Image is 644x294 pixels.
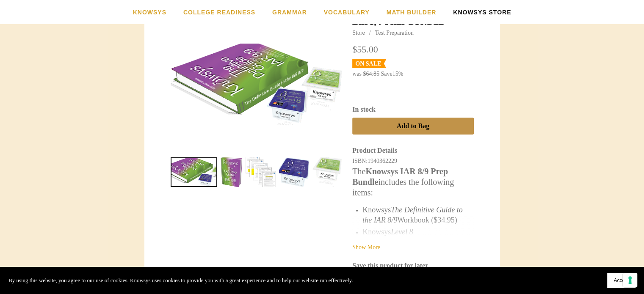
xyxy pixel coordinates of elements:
a: Show More [352,244,380,250]
a: IAR 8/9 Prep Bundle 3 [279,157,309,187]
span: Accept [614,278,629,283]
a: Store [352,30,365,36]
button: Accept [607,273,636,288]
span: Save [381,71,392,77]
strong: Knowsys IAR 8/9 Prep Bundle [352,167,448,187]
span: 15% [392,71,404,77]
p: By using this website, you agree to our use of cookies. Knowsys uses cookies to provide you with ... [8,276,353,285]
span: In stock [352,106,376,113]
div: Breadcrumbs [352,29,473,44]
a: IAR 8/9 Prep Bundle 1 [221,157,242,187]
s: $64.85 [363,71,379,77]
span: ISBN: [352,158,368,164]
em: The Definitive Guide to the IAR 8/9 [362,206,462,224]
button: Your consent preferences for tracking technologies [623,273,637,287]
span: Knowsys Workbook ($34.95) [362,206,462,224]
span: Add to Bag [397,122,429,130]
a: IAR 8/9 Prep Bundle 4 [312,157,342,187]
div: On Sale [355,60,381,68]
img: IAR 8/9 Prep Bundle [171,44,343,125]
span: $55.00 [352,44,378,55]
span: The includes the following items: [352,167,454,197]
button: Add to Bag [352,118,473,135]
span: / [365,30,375,36]
span: was [352,71,362,77]
span: 1940362229 [368,158,397,164]
iframe: PayPal Message 1 [352,85,473,93]
a: Test Preparation [375,30,414,36]
a: IAR 8/9 Prep Bundle 2 [246,157,276,187]
h1: IAR 8/9 Prep Bundle [352,15,473,27]
div: Save this product for later [352,261,473,270]
a: IAR 8/9 Prep Bundle 0 [171,157,217,187]
div: Product Details [352,146,473,155]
